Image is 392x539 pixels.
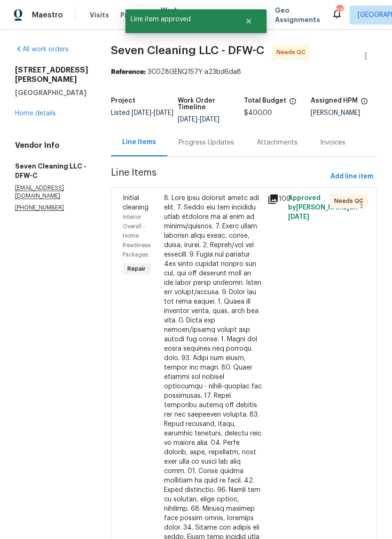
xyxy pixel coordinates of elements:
[311,97,358,104] h5: Assigned HPM
[276,48,309,57] span: Needs QC
[233,12,264,31] button: Close
[288,195,358,220] span: Approved by [PERSON_NAME] on
[330,171,373,183] span: Add line item
[154,110,173,116] span: [DATE]
[327,168,377,185] button: Add line item
[334,196,367,206] span: Needs QC
[111,67,377,77] div: 3C0Z8GENQ157Y-a23bd6da8
[123,214,150,257] span: Interior Overall - Home Readiness Packages
[15,65,88,84] h2: [STREET_ADDRESS][PERSON_NAME]
[161,6,185,24] span: Work Orders
[122,137,156,147] div: Line Items
[125,9,233,29] span: Line item approved
[15,161,88,180] h5: Seven Cleaning LLC - DFW-C
[124,264,149,274] span: Repair
[361,97,368,110] span: The hpm assigned to this work order.
[288,214,309,220] span: [DATE]
[336,6,343,15] div: 53
[132,110,151,116] span: [DATE]
[267,193,282,205] div: 100
[15,141,88,150] h4: Vendor Info
[289,97,297,110] span: The total cost of line items that have been proposed by Opendoor. This sum includes line items th...
[320,138,345,147] div: Invoices
[111,69,146,75] b: Reference:
[200,116,220,123] span: [DATE]
[111,168,327,185] span: Line Items
[178,97,244,111] h5: Work Order Timeline
[178,116,197,123] span: [DATE]
[244,97,286,104] h5: Total Budget
[15,88,88,97] h5: [GEOGRAPHIC_DATA]
[32,10,63,20] span: Maestro
[111,110,173,116] span: Listed
[257,138,298,147] div: Attachments
[111,45,264,56] span: Seven Cleaning LLC - DFW-C
[90,10,109,20] span: Visits
[132,110,173,116] span: -
[311,110,377,116] div: [PERSON_NAME]
[275,6,320,24] span: Geo Assignments
[179,138,234,147] div: Progress Updates
[123,195,149,211] span: Initial cleaning
[15,110,56,117] a: Home details
[178,116,220,123] span: -
[111,97,135,104] h5: Project
[244,110,272,116] span: $400.00
[120,10,149,20] span: Projects
[15,46,69,53] a: All work orders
